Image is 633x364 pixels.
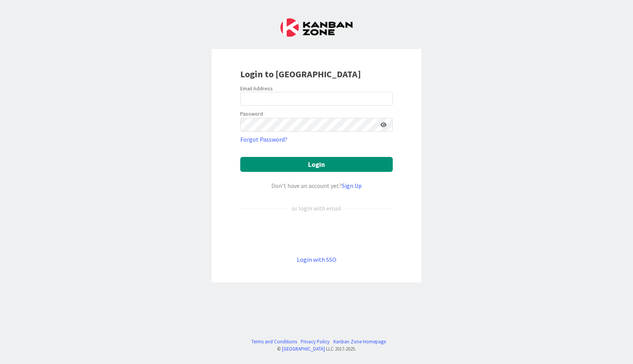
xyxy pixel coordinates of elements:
[290,204,343,213] div: or login with email
[248,345,386,353] div: © LLC 2017- 2025 .
[333,338,386,345] a: Kanban Zone Homepage
[342,182,362,189] a: Sign Up
[282,346,325,352] a: [GEOGRAPHIC_DATA]
[280,18,353,37] img: Kanban Zone
[240,157,393,172] button: Login
[240,181,393,190] div: Don’t have an account yet?
[301,338,330,345] a: Privacy Policy
[240,110,263,118] label: Password
[240,85,273,92] label: Email Address
[236,225,397,242] iframe: Sign in with Google Button
[251,338,297,345] a: Terms and Conditions
[297,256,336,263] a: Login with SSO
[240,68,361,80] b: Login to [GEOGRAPHIC_DATA]
[240,135,287,144] a: Forgot Password?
